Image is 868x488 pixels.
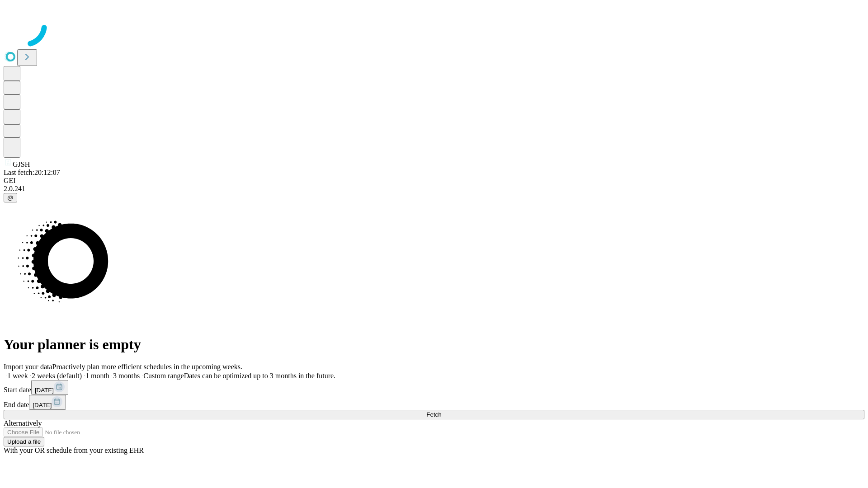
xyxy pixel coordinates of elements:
[4,419,42,427] span: Alternatively
[85,372,109,380] span: 1 month
[184,372,335,380] span: Dates can be optimized up to 3 months in the future.
[4,410,864,419] button: Fetch
[33,402,52,408] span: [DATE]
[426,411,441,418] span: Fetch
[31,380,68,395] button: [DATE]
[143,372,184,380] span: Custom range
[4,177,864,185] div: GEI
[7,194,14,201] span: @
[35,387,54,394] span: [DATE]
[52,363,242,371] span: Proactively plan more efficient schedules in the upcoming weeks.
[4,380,864,395] div: Start date
[4,446,144,454] span: With your OR schedule from your existing EHR
[113,372,140,380] span: 3 months
[4,193,17,202] button: @
[7,372,28,380] span: 1 week
[32,372,82,380] span: 2 weeks (default)
[4,185,864,193] div: 2.0.241
[13,160,30,168] span: GJSH
[4,363,52,371] span: Import your data
[4,169,60,176] span: Last fetch: 20:12:07
[4,395,864,410] div: End date
[4,437,44,446] button: Upload a file
[29,395,66,410] button: [DATE]
[4,336,864,353] h1: Your planner is empty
